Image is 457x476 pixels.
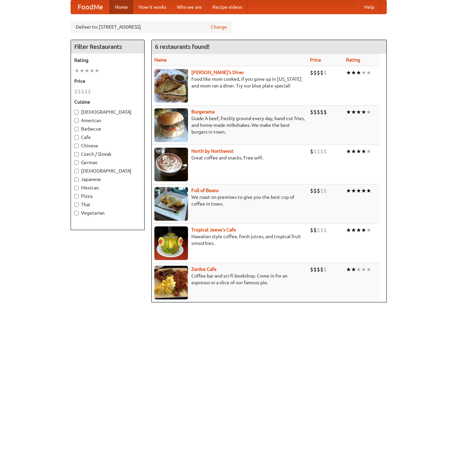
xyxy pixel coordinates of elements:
[74,159,141,166] label: German
[361,108,366,116] li: ★
[74,152,79,156] input: Czech / Slovak
[323,69,327,76] li: $
[191,188,219,193] b: Full of Beans
[323,108,327,116] li: $
[154,148,188,181] img: north.jpg
[310,148,313,155] li: $
[74,78,141,84] h5: Price
[74,176,141,183] label: Japanese
[346,266,351,273] li: ★
[154,76,305,89] p: Food like mom cooked, if you grew up in [US_STATE] and mom ran a diner. Try our blue plate special!
[366,108,371,116] li: ★
[154,272,305,286] p: Coffee bar and sci-fi bookshop. Come in for an espresso or a slice of our famous pie.
[191,227,236,232] b: Tropical Jeeve's Cafe
[84,88,88,95] li: $
[155,43,210,50] ng-pluralize: 6 restaurants found!
[317,226,320,234] li: $
[346,108,351,116] li: ★
[317,69,320,76] li: $
[89,67,94,74] li: ★
[359,0,380,14] a: Help
[191,70,244,75] a: [PERSON_NAME]'s Diner
[361,226,366,234] li: ★
[323,148,327,155] li: $
[172,0,207,14] a: Who we are
[310,108,313,116] li: $
[74,151,141,157] label: Czech / Slovak
[71,0,110,14] a: FoodMe
[154,115,305,135] p: Grade A beef, freshly ground every day, hand-cut fries, and home-made milkshakes. We make the bes...
[356,266,361,273] li: ★
[323,226,327,234] li: $
[320,108,323,116] li: $
[154,108,188,142] img: burgerama.jpg
[356,69,361,76] li: ★
[154,226,188,260] img: jeeves.jpg
[74,134,141,141] label: Cafe
[74,194,79,198] input: Pizza
[74,118,79,123] input: American
[320,187,323,194] li: $
[154,194,305,207] p: We roast on premises to give you the best cup of coffee in town.
[366,226,371,234] li: ★
[74,135,79,140] input: Cafe
[74,168,141,174] label: [DEMOGRAPHIC_DATA]
[313,266,317,273] li: $
[361,266,366,273] li: ★
[346,57,360,63] a: Rating
[191,109,215,114] a: Burgerama
[74,125,141,132] label: Barbecue
[320,226,323,234] li: $
[346,69,351,76] li: ★
[361,148,366,155] li: ★
[356,226,361,234] li: ★
[74,160,79,165] input: German
[133,0,172,14] a: How it works
[351,148,356,155] li: ★
[346,148,351,155] li: ★
[74,201,141,208] label: Thai
[79,67,84,74] li: ★
[74,203,79,207] input: Thai
[366,187,371,194] li: ★
[74,117,141,124] label: American
[356,187,361,194] li: ★
[88,88,91,95] li: $
[74,88,78,95] li: $
[74,186,79,190] input: Mexican
[211,24,227,30] a: Change
[317,266,320,273] li: $
[351,187,356,194] li: ★
[154,266,188,299] img: zardoz.jpg
[191,148,234,154] a: North by Northwest
[323,266,327,273] li: $
[361,69,366,76] li: ★
[154,154,305,161] p: Great coffee and snacks. Free wifi.
[320,266,323,273] li: $
[313,108,317,116] li: $
[154,57,167,63] a: Name
[361,187,366,194] li: ★
[84,67,89,74] li: ★
[366,148,371,155] li: ★
[310,57,321,63] a: Price
[74,57,141,64] h5: Rating
[71,40,144,53] h4: Filter Restaurants
[310,187,313,194] li: $
[74,67,79,74] li: ★
[323,187,327,194] li: $
[74,177,79,182] input: Japanese
[74,211,79,215] input: Vegetarian
[320,69,323,76] li: $
[81,88,84,95] li: $
[154,69,188,103] img: sallys.jpg
[74,210,141,216] label: Vegetarian
[74,193,141,199] label: Pizza
[310,266,313,273] li: $
[74,99,141,105] h5: Cuisine
[71,21,232,33] div: Deliver to: [STREET_ADDRESS]
[351,266,356,273] li: ★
